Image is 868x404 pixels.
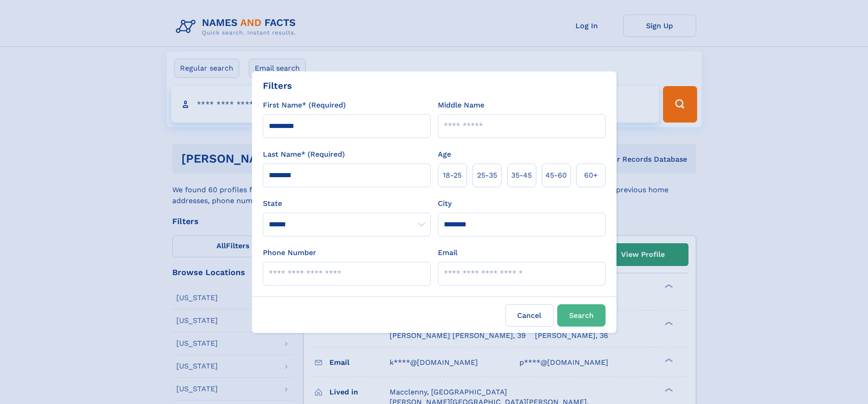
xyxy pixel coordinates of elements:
[505,304,554,327] label: Cancel
[438,198,452,209] label: City
[477,170,497,181] span: 25‑35
[584,170,598,181] span: 60+
[263,198,431,209] label: State
[438,247,457,258] label: Email
[443,170,462,181] span: 18‑25
[438,149,451,160] label: Age
[511,170,532,181] span: 35‑45
[545,170,567,181] span: 45‑60
[557,304,606,327] button: Search
[263,100,346,111] label: First Name* (Required)
[263,79,292,92] div: Filters
[438,100,484,111] label: Middle Name
[263,149,345,160] label: Last Name* (Required)
[263,247,316,258] label: Phone Number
